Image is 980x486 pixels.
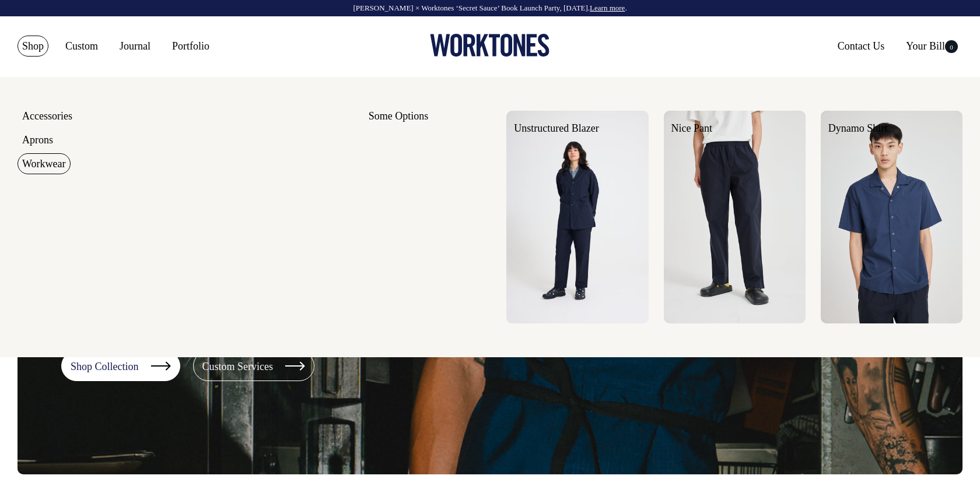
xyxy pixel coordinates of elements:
[115,36,155,57] a: Journal
[828,122,888,134] a: Dynamo Shirt
[17,105,77,126] a: Accessories
[61,36,103,57] a: Custom
[945,40,958,53] span: 0
[664,111,806,323] img: Nice Pant
[506,111,648,323] img: Unstructured Blazer
[17,153,71,174] a: Workwear
[193,351,315,381] a: Custom Services
[901,36,963,57] a: Your Bill0
[167,36,214,57] a: Portfolio
[61,351,180,381] a: Shop Collection
[821,111,963,323] img: Dynamo Shirt
[17,36,48,57] a: Shop
[17,129,58,150] a: Aprons
[369,111,492,323] div: Some Options
[590,3,625,12] a: Learn more
[671,122,712,134] a: Nice Pant
[833,36,890,57] a: Contact Us
[514,122,598,134] a: Unstructured Blazer
[12,4,968,12] div: [PERSON_NAME] × Worktones ‘Secret Sauce’ Book Launch Party, [DATE]. .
